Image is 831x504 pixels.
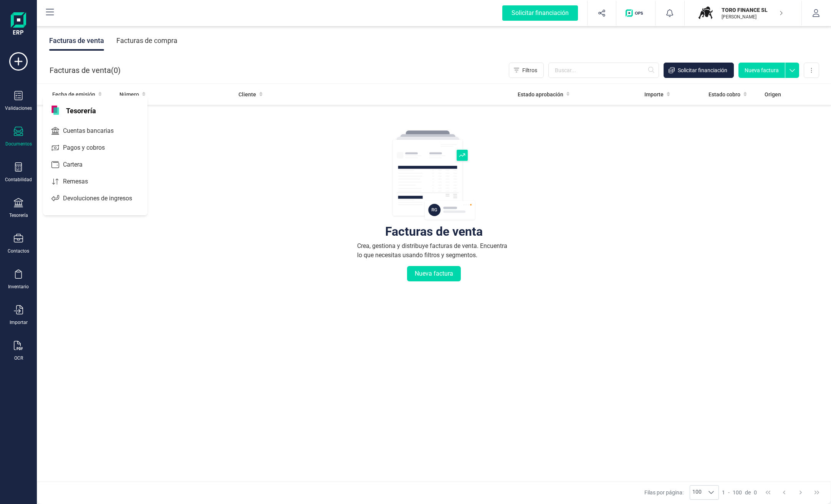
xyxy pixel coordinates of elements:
div: Facturas de venta [49,31,104,51]
img: Logo Finanedi [11,12,26,37]
button: Nueva factura [407,266,461,281]
span: Fecha de emisión [52,91,95,98]
input: Buscar... [548,63,659,78]
div: Contactos [8,248,29,254]
span: Solicitar financiación [678,66,727,74]
span: Cartera [60,160,96,169]
span: Tesorería [61,106,101,115]
span: 100 [733,489,742,496]
button: Solicitar financiación [664,63,734,78]
span: Devoluciones de ingresos [60,194,146,203]
button: TOTORO FINANCE SL[PERSON_NAME] [694,1,792,25]
span: 1 [722,489,725,496]
span: Importe [644,91,664,98]
div: Tesorería [9,212,28,218]
button: Solicitar financiación [493,1,587,25]
span: Estado aprobación [518,91,563,98]
div: Inventario [8,284,29,290]
span: 0 [114,65,118,76]
span: 0 [754,489,757,496]
img: Logo de OPS [626,9,646,17]
div: Filas por página: [644,485,719,500]
button: Next Page [793,485,808,500]
span: Remesas [60,177,102,186]
div: - [722,489,757,496]
span: 100 [690,486,704,499]
div: Facturas de venta [385,228,483,235]
div: OCR [14,355,23,361]
button: Nueva factura [738,63,785,78]
span: Cuentas bancarias [60,126,127,136]
div: Contabilidad [5,177,32,183]
div: Documentos [5,141,32,147]
button: Previous Page [777,485,791,500]
p: [PERSON_NAME] [722,14,783,20]
img: TO [697,5,714,21]
button: First Page [761,485,775,500]
span: Origen [765,91,781,98]
span: Filtros [522,66,537,74]
button: Logo de OPS [621,1,651,25]
span: Número [119,91,139,98]
div: Facturas de venta ( ) [50,63,121,78]
div: Validaciones [5,105,32,111]
span: Estado cobro [709,91,740,98]
div: Solicitar financiación [502,5,578,21]
button: Last Page [809,485,824,500]
div: Facturas de compra [116,31,177,51]
span: de [745,489,751,496]
button: Filtros [509,63,544,78]
img: img-empty-table.svg [392,129,476,221]
div: Importar [10,319,28,326]
p: TORO FINANCE SL [722,6,783,14]
span: Pagos y cobros [60,143,119,152]
div: Crea, gestiona y distribuye facturas de venta. Encuentra lo que necesitas usando filtros y segmen... [357,241,511,260]
span: Cliente [238,91,256,98]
